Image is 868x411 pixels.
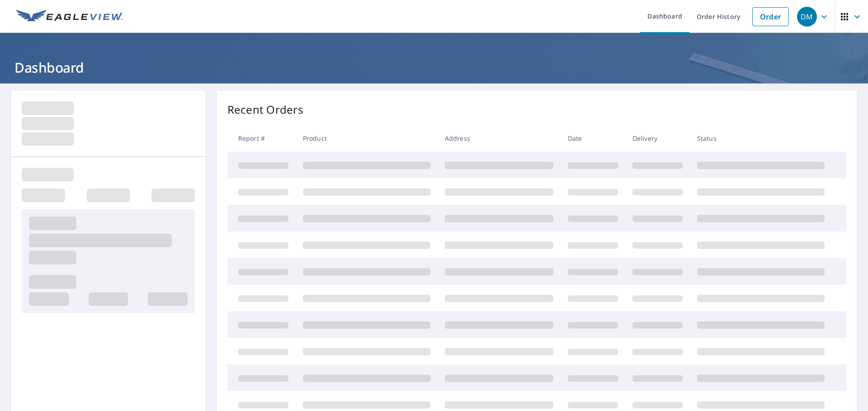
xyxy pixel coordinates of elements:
[625,125,690,152] th: Delivery
[561,125,625,152] th: Date
[752,7,789,26] a: Order
[438,125,561,152] th: Address
[690,125,832,152] th: Status
[227,102,303,118] p: Recent Orders
[16,10,123,23] img: EV Logo
[797,7,817,27] div: DM
[11,58,857,77] h1: Dashboard
[227,125,296,152] th: Report #
[296,125,438,152] th: Product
